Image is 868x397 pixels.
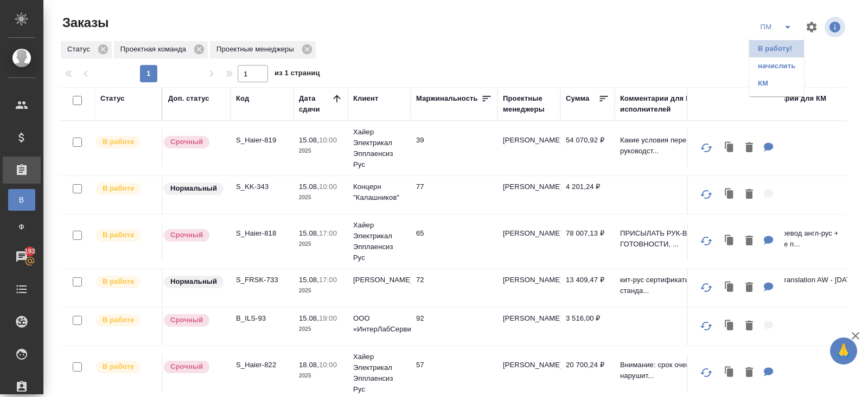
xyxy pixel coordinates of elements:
p: Срочный [170,230,203,240]
p: 10:00 [319,136,337,144]
td: 78 007,13 ₽ [560,223,615,261]
p: Срочный [170,136,203,147]
td: [PERSON_NAME] [497,129,560,167]
p: S_KK-343 [236,181,288,192]
td: 72 [411,269,497,307]
td: [PERSON_NAME] [497,308,560,346]
td: 77 [411,176,497,214]
p: 15.08, [299,229,319,237]
div: Статус по умолчанию для стандартных заказов [163,275,225,289]
p: 2025 [299,285,342,296]
p: 2025 [299,370,342,381]
td: 20 700,24 ₽ [560,354,615,392]
p: 10:00 [319,183,337,191]
button: Удалить [740,362,758,384]
a: В [8,189,35,211]
div: Код [236,93,249,104]
div: Выставляется автоматически, если на указанный объем услуг необходимо больше времени в стандартном... [163,313,225,328]
div: Выставляет ПМ после принятия заказа от КМа [95,275,156,289]
td: 13 409,47 ₽ [560,269,615,307]
button: Для ПМ: Внимание: срок очень жесткий, нарушить нельзя, желательно все отдать даже раньше - 15.08 ... [758,362,779,384]
p: Срочный [170,361,203,372]
button: Обновить [693,313,719,339]
p: В работе [103,315,134,326]
button: Для ПМ: кит-рус сертификаты анализа на стандартные образцы Для КМ: Солувит_translation AW - 08.08... [758,277,779,299]
div: Выставляется автоматически, если на указанный объем услуг необходимо больше времени в стандартном... [163,135,225,149]
a: 193 [3,243,41,270]
p: Нормальный [170,183,217,194]
p: S_Haier-819 [236,135,288,146]
p: Статус [67,44,94,55]
div: Проектные менеджеры [210,41,316,58]
p: 2025 [299,192,342,203]
div: Сумма [566,93,589,104]
p: Внимание: срок очень жесткий, нарушит... [620,360,739,381]
p: В работе [103,230,134,240]
td: 65 [411,223,497,261]
p: Срочный [170,315,203,326]
button: Обновить [693,275,719,301]
p: Концерн "Калашников" [353,181,405,203]
div: Проектные менеджеры [503,93,555,115]
span: Посмотреть информацию [825,17,847,37]
li: начислить [749,57,804,75]
div: Дата сдачи [299,93,331,115]
span: Заказы [60,14,108,31]
p: 2025 [299,324,342,335]
div: Выставляется автоматически, если на указанный объем услуг необходимо больше времени в стандартном... [163,228,225,243]
span: Настроить таблицу [799,14,825,40]
button: Клонировать [719,184,740,206]
li: В работу! [749,40,804,57]
p: 19:00 [319,314,337,322]
div: Выставляет ПМ после принятия заказа от КМа [95,228,156,243]
button: 🙏 [830,337,857,365]
td: 92 [411,308,497,346]
p: [PERSON_NAME] [353,275,405,285]
div: Проектная команда [114,41,208,58]
li: КМ [749,75,804,92]
div: Статус [100,93,125,104]
p: 2025 [299,239,342,250]
p: 15.08, [299,183,319,191]
td: 4 201,24 ₽ [560,176,615,214]
span: 193 [18,246,42,257]
button: Удалить [740,184,758,206]
div: Маржинальность [416,93,478,104]
td: 3 516,00 ₽ [560,308,615,346]
button: Удалить [740,315,758,337]
p: Проектная команда [120,44,190,55]
button: Для ПМ: Какие условия перевода двух руководств на казахский язык? Как обычно, делаем руководство ... [758,137,779,159]
p: 10:00 [319,361,337,369]
p: 17:00 [319,276,337,284]
div: Комментарии для КМ [750,93,826,104]
button: Для ПМ: ПРИСЫЛАТЬ РУК-ВА ПО МЕРЕ ГОТОВНОСТИ, желательно вообще отдать все раньше срока Проект объ... [758,230,779,252]
div: Статус [61,41,112,58]
div: Выставляет ПМ после принятия заказа от КМа [95,360,156,374]
button: Клонировать [719,362,740,384]
td: [PERSON_NAME] [497,269,560,307]
p: 2025 [299,146,342,157]
p: Нормальный [170,276,217,287]
button: Клонировать [719,277,740,299]
div: Выставляет ПМ после принятия заказа от КМа [95,313,156,328]
button: Удалить [740,277,758,299]
span: 🙏 [834,340,853,362]
p: Какие условия перевода двух руководст... [620,135,739,157]
p: ООО «ИнтерЛабСервис» [353,313,405,335]
button: Клонировать [719,137,740,159]
p: Хайер Электрикал Эпплаенсиз Рус [353,220,405,263]
button: Обновить [693,228,719,254]
p: 15.08, [299,276,319,284]
td: 57 [411,354,497,392]
p: Хайер Электрикал Эпплаенсиз Рус [353,352,405,395]
p: В работе [103,136,134,147]
p: В работе [103,361,134,372]
div: Комментарии для ПМ/исполнителей [620,93,739,115]
button: Обновить [693,360,719,386]
p: Проектные менеджеры [216,44,298,55]
td: [PERSON_NAME] [497,354,560,392]
td: [PERSON_NAME] [497,176,560,214]
p: S_Haier-818 [236,228,288,239]
p: B_ILS-93 [236,313,288,324]
p: 15.08, [299,136,319,144]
